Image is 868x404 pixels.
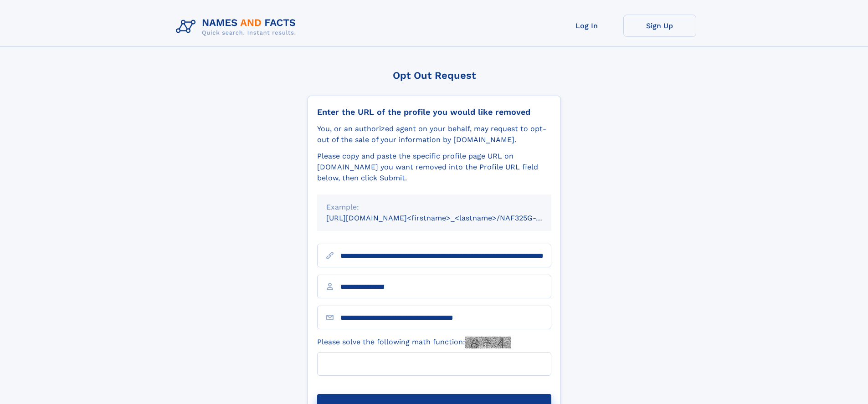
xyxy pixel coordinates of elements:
[326,214,569,222] small: [URL][DOMAIN_NAME]<firstname>_<lastname>/NAF325G-xxxxxxxx
[550,15,623,37] a: Log In
[308,70,561,81] div: Opt Out Request
[317,337,511,348] label: Please solve the following math function:
[317,151,551,184] div: Please copy and paste the specific profile page URL on [DOMAIN_NAME] you want removed into the Pr...
[326,202,542,213] div: Example:
[172,15,303,39] img: Logo Names and Facts
[317,123,551,145] div: You, or an authorized agent on your behalf, may request to opt-out of the sale of your informatio...
[317,107,551,117] div: Enter the URL of the profile you would like removed
[623,15,696,37] a: Sign Up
